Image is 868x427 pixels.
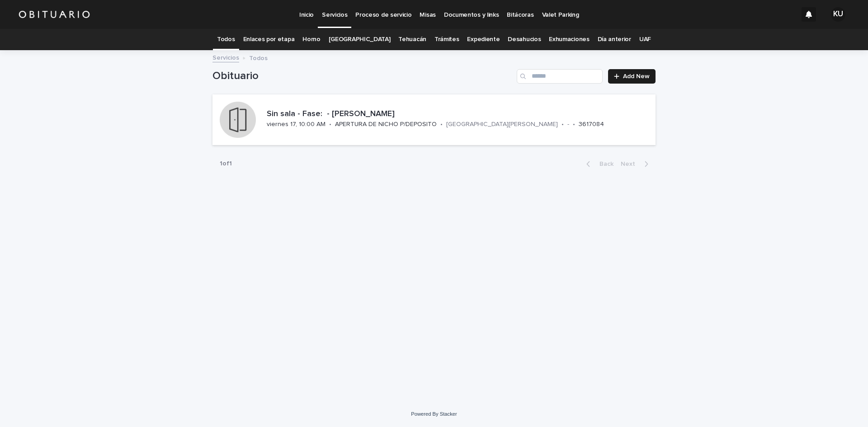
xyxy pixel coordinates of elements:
[594,161,613,167] span: Back
[335,121,437,128] p: APERTURA DE NICHO P/DEPOSITO
[249,52,268,62] p: Todos
[623,73,650,80] span: Add New
[440,121,443,128] p: •
[212,70,513,83] h1: Obituario
[212,153,239,175] p: 1 of 1
[267,121,325,128] p: viernes 17, 10:00 AM
[398,29,426,50] a: Tehuacán
[549,29,589,50] a: Exhumaciones
[243,29,295,50] a: Enlaces por etapa
[508,29,541,50] a: Desahucios
[212,52,239,62] a: Servicios
[329,121,331,128] p: •
[617,160,656,168] button: Next
[517,69,603,84] input: Search
[434,29,459,50] a: Trámites
[411,411,457,417] a: Powered By Stacker
[639,29,651,50] a: UAF
[579,121,604,128] p: 3617084
[446,121,558,128] p: [GEOGRAPHIC_DATA][PERSON_NAME]
[302,29,320,50] a: Horno
[217,29,235,50] a: Todos
[598,29,631,50] a: Día anterior
[267,109,652,119] p: Sin sala - Fase: - [PERSON_NAME]
[567,121,569,128] p: -
[329,29,391,50] a: [GEOGRAPHIC_DATA]
[579,160,617,168] button: Back
[18,5,90,23] img: HUM7g2VNRLqGMmR9WVqf
[573,121,575,128] p: •
[467,29,500,50] a: Expediente
[608,69,656,84] a: Add New
[621,161,641,167] span: Next
[561,121,564,128] p: •
[212,94,656,145] a: Sin sala - Fase: - [PERSON_NAME]viernes 17, 10:00 AM•APERTURA DE NICHO P/DEPOSITO•[GEOGRAPHIC_DAT...
[831,7,845,22] div: KU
